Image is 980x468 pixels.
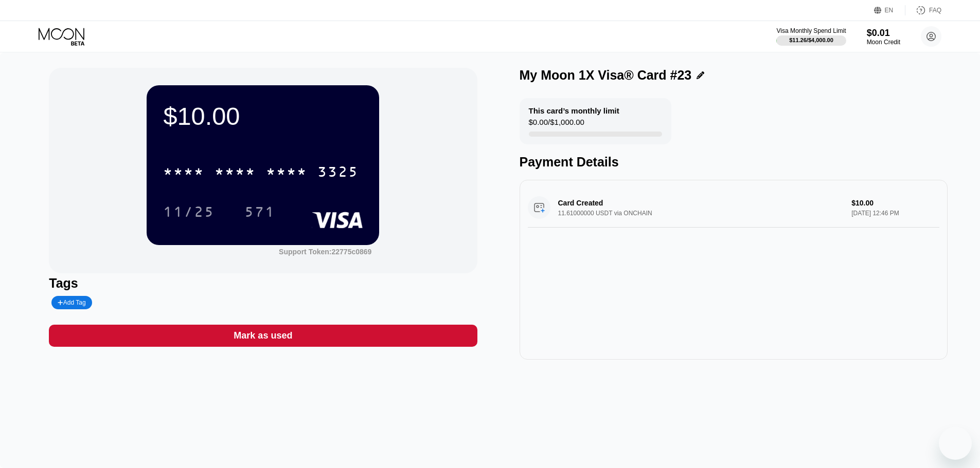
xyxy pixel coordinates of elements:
iframe: Кнопка, открывающая окно обмена сообщениями; идет разговор [939,427,972,460]
div: 571 [237,199,283,224]
div: Add Tag [51,296,92,309]
div: 3325 [317,165,359,181]
div: Mark as used [49,325,477,347]
div: FAQ [905,5,941,15]
div: $11.26 / $4,000.00 [789,37,833,43]
div: EN [874,5,905,15]
div: Tags [49,276,477,291]
div: Moon Credit [867,39,900,46]
div: Support Token:22775c0869 [279,248,371,256]
div: This card’s monthly limit [529,106,619,115]
div: $0.01Moon Credit [867,28,900,46]
div: 11/25 [163,205,215,221]
div: EN [885,7,894,14]
div: Mark as used [234,330,292,342]
div: My Moon 1X Visa® Card #23 [520,68,692,83]
div: 571 [244,205,275,221]
div: $0.00 / $1,000.00 [529,118,584,132]
div: 11/25 [155,199,222,224]
div: Support Token: 22775c0869 [279,248,371,256]
div: FAQ [929,7,941,14]
div: $0.01 [867,28,900,39]
div: Add Tag [58,299,85,306]
div: Visa Monthly Spend Limit [776,27,846,34]
div: Visa Monthly Spend Limit$11.26/$4,000.00 [776,27,846,46]
div: Payment Details [520,155,948,170]
div: $10.00 [163,102,363,130]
